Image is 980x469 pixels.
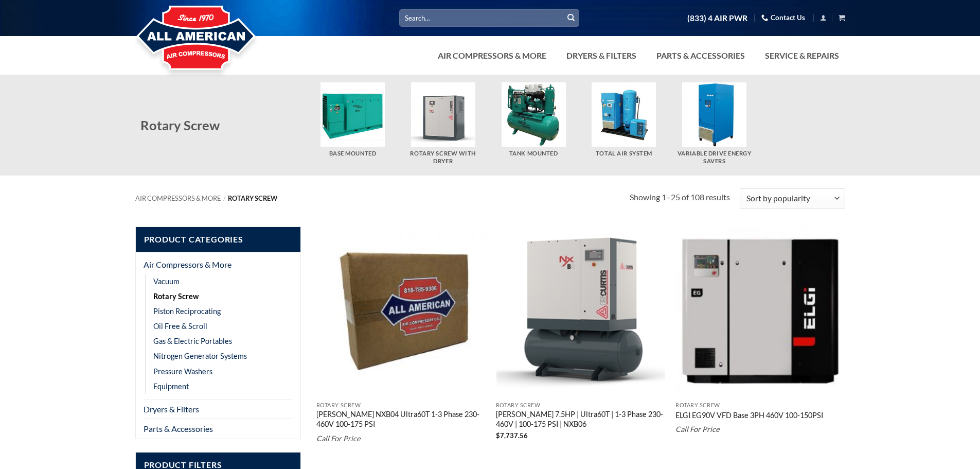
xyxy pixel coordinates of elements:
[153,379,189,394] a: Equipment
[761,10,805,26] a: Contact Us
[223,194,226,202] span: /
[153,364,212,379] a: Pressure Washers
[403,82,483,165] a: Visit product category Rotary Screw With Dryer
[153,349,247,363] a: Nitrogen Generator Systems
[675,411,823,422] a: ELGI EG90V VFD Base 3PH 460V 100-150PSI
[153,319,207,334] a: Oil Free & Scroll
[675,425,720,433] em: Call For Price
[403,150,483,165] h5: Rotary Screw With Dryer
[144,255,293,274] a: Air Compressors & More
[584,150,664,158] h5: Total Air System
[674,150,755,165] h5: Variable Drive Energy Savers
[136,227,301,252] span: Product Categories
[759,45,845,66] a: Service & Repairs
[432,45,553,66] a: Air Compressors & More
[584,82,664,158] a: Visit product category Total Air System
[493,82,574,158] a: Visit product category Tank Mounted
[675,402,845,409] p: Rotary Screw
[135,195,630,202] nav: Breadcrumb
[687,9,747,27] a: (833) 4 AIR PWR
[674,82,755,165] a: Visit product category Variable Drive Energy Savers
[496,227,666,396] img: Curtis NXB06 Ultra60T 1-3 Phase 230-460V 100-175 PSI
[312,150,393,158] h5: Base Mounted
[144,419,293,439] a: Parts & Accessories
[630,190,730,204] p: Showing 1–25 of 108 results
[820,11,827,24] a: Login
[312,82,393,158] a: Visit product category Base Mounted
[316,434,361,443] em: Call For Price
[496,431,500,440] span: $
[563,10,579,26] button: Submit
[493,150,574,158] h5: Tank Mounted
[153,289,199,304] a: Rotary Screw
[650,45,751,66] a: Parts & Accessories
[144,399,293,419] a: Dryers & Filters
[592,82,656,147] img: Total Air System
[153,274,180,289] a: Vacuum
[153,334,232,349] a: Gas & Electric Portables
[316,227,486,396] img: Placeholder
[316,402,486,409] p: Rotary Screw
[560,45,643,66] a: Dryers & Filters
[682,82,746,147] img: Variable Drive Energy Savers
[316,410,486,430] a: [PERSON_NAME] NXB04 Ultra60T 1-3 Phase 230-460V 100-175 PSI
[411,82,475,147] img: Rotary Screw With Dryer
[496,431,528,440] bdi: 7,737.56
[740,188,845,209] select: Shop order
[839,11,845,24] a: View cart
[153,304,221,319] a: Piston Reciprocating
[140,117,313,134] h2: Rotary Screw
[675,227,845,396] img: ELGI 125HP | VFD | Base | 3PH | 460V | 100-150PSI | EG90V
[496,410,666,430] a: [PERSON_NAME] 7.5HP | Ultra60T | 1-3 Phase 230-460V | 100-175 PSI | NXB06
[320,82,385,147] img: Base Mounted
[502,82,566,147] img: Tank Mounted
[135,194,221,202] a: Air Compressors & More
[399,9,579,26] input: Search…
[496,402,666,409] p: Rotary Screw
